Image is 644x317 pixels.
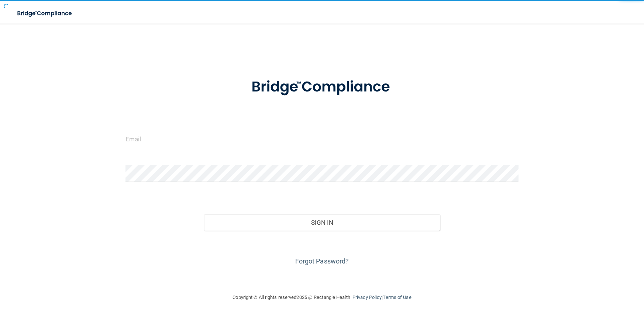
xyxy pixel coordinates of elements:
img: bridge_compliance_login_screen.278c3ca4.svg [11,6,79,21]
div: Copyright © All rights reserved 2025 @ Rectangle Health | | [187,286,457,309]
a: Privacy Policy [352,294,382,300]
a: Forgot Password? [295,257,349,265]
img: bridge_compliance_login_screen.278c3ca4.svg [236,68,408,106]
a: Terms of Use [383,294,411,300]
input: Email [125,131,519,147]
button: Sign In [204,214,440,231]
